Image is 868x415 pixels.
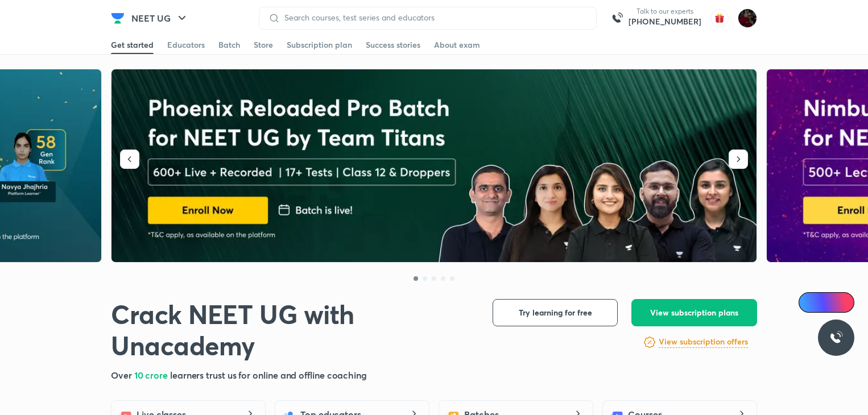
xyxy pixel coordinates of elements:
div: About exam [434,39,480,51]
a: Batch [218,36,240,54]
a: Get started [111,36,154,54]
a: Ai Doubts [799,292,854,313]
a: Subscription plan [287,36,352,54]
a: View subscription offers [659,335,748,349]
span: View subscription plans [650,307,738,318]
div: Store [254,39,273,51]
button: Try learning for free [493,299,618,326]
p: Talk to our experts [629,7,701,16]
a: About exam [434,36,480,54]
div: Subscription plan [287,39,352,51]
h1: Crack NEET UG with Unacademy [111,299,474,362]
a: Educators [167,36,205,54]
span: Over [111,369,134,381]
img: call-us [606,7,629,30]
span: 10 crore [134,369,170,381]
span: Ai Doubts [817,298,848,307]
img: ttu [829,331,843,345]
button: View subscription plans [631,299,757,326]
a: [PHONE_NUMBER] [629,16,701,27]
button: NEET UG [125,7,196,30]
span: Try learning for free [519,307,592,318]
img: Company Logo [111,11,125,25]
h6: View subscription offers [659,336,748,348]
input: Search courses, test series and educators [280,13,587,22]
div: Get started [111,39,154,51]
div: Success stories [366,39,420,51]
div: Educators [167,39,205,51]
img: Icon [805,298,815,307]
span: learners trust us for online and offline coaching [170,369,367,381]
a: Success stories [366,36,420,54]
a: Store [254,36,273,54]
img: 🥰kashish🥰 Johari [738,9,757,28]
img: avatar [710,9,729,27]
div: Batch [218,39,240,51]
